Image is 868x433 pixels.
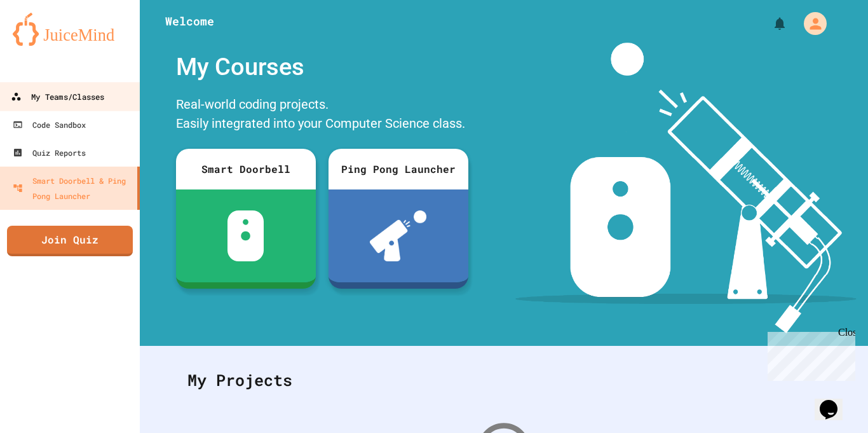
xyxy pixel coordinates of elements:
iframe: chat widget [815,382,855,420]
div: Quiz Reports [13,145,86,160]
div: Ping Pong Launcher [329,149,468,189]
iframe: chat widget [763,327,855,381]
div: Smart Doorbell [176,149,316,189]
img: ppl-with-ball.png [370,210,426,261]
div: My Account [790,9,830,38]
div: Code Sandbox [13,117,86,132]
div: Real-world coding projects. Easily integrated into your Computer Science class. [170,92,475,139]
a: Join Quiz [7,226,133,256]
img: logo-orange.svg [13,13,127,46]
div: Smart Doorbell & Ping Pong Launcher [13,173,132,203]
div: Chat with us now!Close [5,5,88,81]
div: My Notifications [749,13,790,34]
div: My Teams/Classes [11,89,104,105]
div: My Courses [170,43,475,92]
div: My Projects [175,355,833,405]
img: sdb-white.svg [227,210,264,261]
img: banner-image-my-projects.png [515,43,856,333]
